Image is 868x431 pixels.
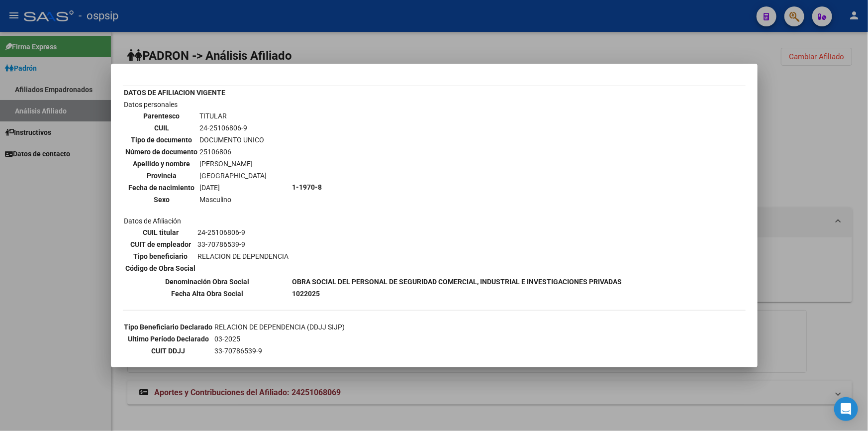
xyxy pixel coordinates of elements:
th: Tipo Beneficiario Declarado [124,322,213,332]
td: [PERSON_NAME] [199,158,268,169]
td: RELACION DE DEPENDENCIA (DDJJ SIJP) [214,322,567,332]
td: DOCUMENTO UNICO [199,134,268,145]
td: 24-25106806-9 [199,122,268,133]
b: OBRA SOCIAL DEL PERSONAL DE SEGURIDAD COMERCIAL, INDUSTRIAL E INVESTIGACIONES PRIVADAS [292,278,622,286]
th: Número de documento [125,146,198,157]
b: 1-1970-8 [292,183,322,191]
td: [GEOGRAPHIC_DATA] [199,170,268,181]
td: Masculino [199,194,268,205]
td: 03-2025 [214,333,567,344]
td: TITULAR [199,110,268,121]
th: Parentesco [125,110,198,121]
th: Código de Obra Social [125,263,196,274]
td: Datos personales Datos de Afiliación [124,99,291,275]
b: 1022025 [292,290,320,298]
th: Tipo de documento [125,134,198,145]
td: 33-70786539-9 [214,345,567,356]
th: CUIT de empleador [125,239,196,250]
td: [DATE] [199,182,268,193]
td: 33-70786539-9 [197,239,289,250]
th: Sexo [125,194,198,205]
th: Fecha Alta Obra Social [124,288,291,299]
td: 24-25106806-9 [197,227,289,238]
td: RELACION DE DEPENDENCIA [197,251,289,262]
th: CUIT DDJJ [124,345,213,356]
th: Apellido y nombre [125,158,198,169]
th: Provincia [125,170,198,181]
b: DATOS DE AFILIACION VIGENTE [124,89,226,97]
th: Ultimo Período Declarado [124,333,213,344]
th: Fecha de nacimiento [125,182,198,193]
th: CUIL [125,122,198,133]
th: Tipo beneficiario [125,251,196,262]
th: CUIL titular [125,227,196,238]
div: Open Intercom Messenger [834,397,858,421]
th: Denominación Obra Social [124,276,291,287]
td: 25106806 [199,146,268,157]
